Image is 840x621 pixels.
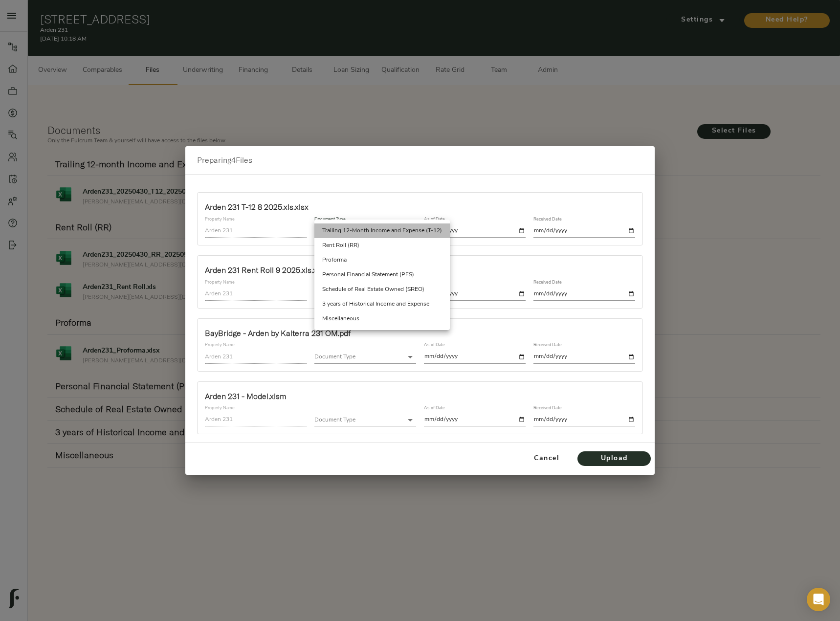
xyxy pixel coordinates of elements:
li: Proforma [314,253,450,267]
li: Miscellaneous [314,311,450,326]
li: Trailing 12-Month Income and Expense (T-12) [314,223,450,238]
li: Personal Financial Statement (PFS) [314,267,450,282]
li: 3 years of Historical Income and Expense [314,297,450,311]
li: Schedule of Real Estate Owned (SREO) [314,282,450,297]
li: Rent Roll (RR) [314,238,450,253]
div: Open Intercom Messenger [807,588,830,611]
